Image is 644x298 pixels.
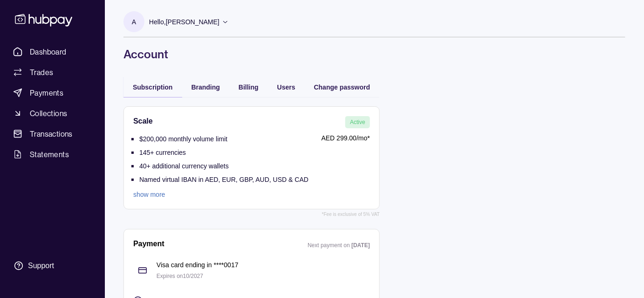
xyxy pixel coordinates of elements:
p: A [132,17,136,27]
span: Billing [239,83,259,91]
span: Branding [192,83,220,91]
p: Next payment on [308,242,351,249]
img: tab_domain_overview_orange.svg [38,54,45,62]
div: Domaine [48,55,72,61]
p: 145+ currencies [139,149,186,156]
a: Statements [9,146,96,163]
span: Transactions [30,128,73,139]
p: Hello, [PERSON_NAME] [149,17,219,27]
p: $200,000 monthly volume limit [139,135,227,143]
a: Transactions [9,125,96,142]
span: Users [277,83,295,91]
span: Collections [30,108,67,119]
h1: Account [123,47,625,62]
h2: Scale [133,116,153,128]
h2: Payment [133,239,164,250]
img: website_grey.svg [15,24,22,32]
a: Payments [9,84,96,101]
p: Visa card ending in **** 0017 [157,260,370,270]
a: Trades [9,64,96,81]
span: Change password [314,83,370,91]
p: AED 299.00 /mo* [313,133,370,143]
a: show more [133,189,308,200]
span: Dashboard [30,46,67,57]
a: Dashboard [9,43,96,60]
div: v 4.0.25 [26,15,46,22]
p: [DATE] [351,242,370,249]
p: Expires on 10 / 2027 [157,271,370,281]
span: Payments [30,87,63,98]
img: logo_orange.svg [15,15,22,22]
p: 40+ additional currency wallets [139,162,229,170]
div: Mots-clés [116,55,143,61]
span: Statements [30,149,69,160]
img: tab_keywords_by_traffic_grey.svg [106,54,113,62]
div: Support [28,261,54,271]
p: *Fee is exclusive of 5% VAT [322,209,380,220]
span: Trades [30,67,53,78]
a: Support [9,256,96,276]
a: Collections [9,105,96,122]
p: Named virtual IBAN in AED, EUR, GBP, AUD, USD & CAD [139,176,308,183]
span: Active [350,119,365,125]
div: Domaine: [DOMAIN_NAME] [24,24,105,32]
span: Subscription [133,83,173,91]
